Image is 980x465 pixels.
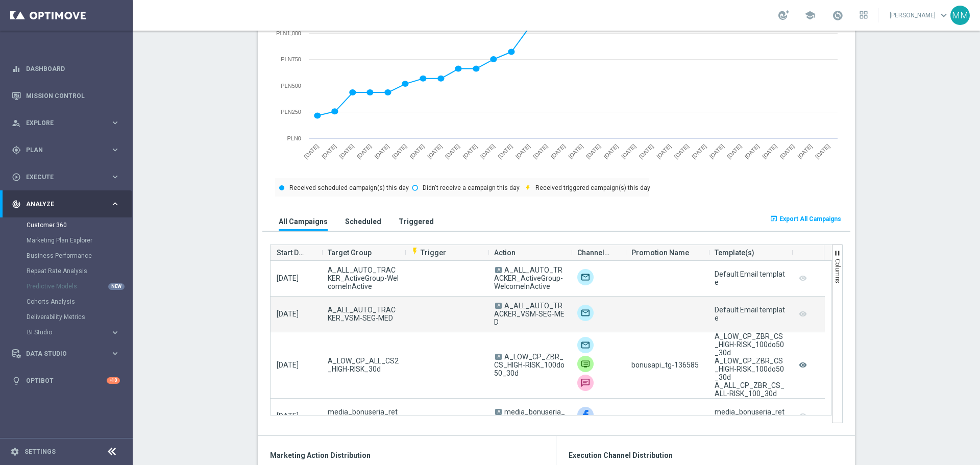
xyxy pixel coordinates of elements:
[24,449,56,455] a: Settings
[569,451,843,460] h3: Execution Channel Distribution
[396,212,436,231] button: Triggered
[567,143,584,160] text: [DATE]
[631,361,699,369] span: bonusapi_tg-136585
[691,143,707,160] text: [DATE]
[27,263,132,279] div: Repeat Rate Analysis
[27,328,120,336] button: BI Studio keyboard_arrow_right
[279,217,328,226] h3: All Campaigns
[356,143,373,160] text: [DATE]
[27,298,106,306] a: Cohorts Analysis
[744,143,761,160] text: [DATE]
[11,92,120,100] button: Mission Control
[12,173,21,182] i: play_circle_outline
[514,143,531,160] text: [DATE]
[328,408,399,424] span: media_bonuseria_retencja
[495,303,502,309] span: A
[110,145,120,155] i: keyboard_arrow_right
[638,143,654,160] text: [DATE]
[715,242,754,263] span: Template(s)
[550,143,567,160] text: [DATE]
[328,242,372,263] span: Target Group
[328,266,399,290] span: A_ALL_AUTO_TRACKER_ActiveGroup-WelcomeInActive
[673,143,690,160] text: [DATE]
[373,143,390,160] text: [DATE]
[27,248,132,263] div: Business Performance
[655,143,672,160] text: [DATE]
[577,305,594,321] img: Target group only
[726,143,743,160] text: [DATE]
[796,143,813,160] text: [DATE]
[770,214,778,223] i: open_in_browser
[950,6,970,25] div: MM
[27,252,106,260] a: Business Performance
[585,143,602,160] text: [DATE]
[494,408,565,424] span: media_bonuseria_retencja
[277,412,299,420] span: [DATE]
[602,143,619,160] text: [DATE]
[708,143,725,160] text: [DATE]
[27,313,106,321] a: Deliverability Metrics
[444,143,461,160] text: [DATE]
[27,236,106,244] a: Marketing Plan Explorer
[798,358,808,372] i: remove_red_eye
[11,173,120,181] button: play_circle_outline Execute keyboard_arrow_right
[27,233,132,248] div: Marketing Plan Explorer
[715,306,786,322] div: Default Email template
[495,409,502,415] span: A
[11,146,120,154] button: gps_fixed Plan keyboard_arrow_right
[532,143,549,160] text: [DATE]
[12,376,21,385] i: lightbulb
[303,143,320,160] text: [DATE]
[270,451,544,460] h3: Marketing Action Distribution
[11,377,120,385] button: lightbulb Optibot +10
[577,356,594,372] img: Private message
[321,143,337,160] text: [DATE]
[715,357,786,381] div: A_LOW_CP_ZBR_CS_HIGH-RISK_100do50_30d
[108,283,125,290] div: NEW
[535,184,650,191] text: Received triggered campaign(s) this day
[11,119,120,127] button: person_search Explore keyboard_arrow_right
[715,332,786,357] div: A_LOW_CP_ZBR_CS_HIGH-RISK_100do50_30d
[408,143,425,160] text: [DATE]
[110,118,120,128] i: keyboard_arrow_right
[779,215,841,223] span: Export All Campaigns
[26,55,120,82] a: Dashboard
[494,302,565,326] span: A_ALL_AUTO_TRACKER_VSM-SEG-MED
[27,329,100,335] span: BI Studio
[12,145,110,155] div: Plan
[11,65,120,73] div: equalizer Dashboard
[814,143,831,160] text: [DATE]
[27,329,110,335] div: BI Studio
[494,266,563,290] span: A_ALL_AUTO_TRACKER_ActiveGroup-WelcomeInActive
[276,212,330,231] button: All Campaigns
[768,212,843,226] button: open_in_browser Export All Campaigns
[761,143,778,160] text: [DATE]
[11,200,120,208] button: track_changes Analyze keyboard_arrow_right
[12,82,120,109] div: Mission Control
[26,147,110,153] span: Plan
[399,217,434,226] h3: Triggered
[577,269,594,285] div: Target group only
[110,328,120,337] i: keyboard_arrow_right
[276,30,301,36] text: PLN1,000
[26,351,110,357] span: Data Studio
[804,10,816,21] span: school
[12,64,21,74] i: equalizer
[479,143,496,160] text: [DATE]
[391,143,408,160] text: [DATE]
[27,309,132,325] div: Deliverability Metrics
[110,349,120,358] i: keyboard_arrow_right
[26,201,110,207] span: Analyze
[277,310,299,318] span: [DATE]
[577,337,594,353] img: Optimail
[26,120,110,126] span: Explore
[577,407,594,423] img: Facebook Custom Audience
[11,350,120,358] button: Data Studio keyboard_arrow_right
